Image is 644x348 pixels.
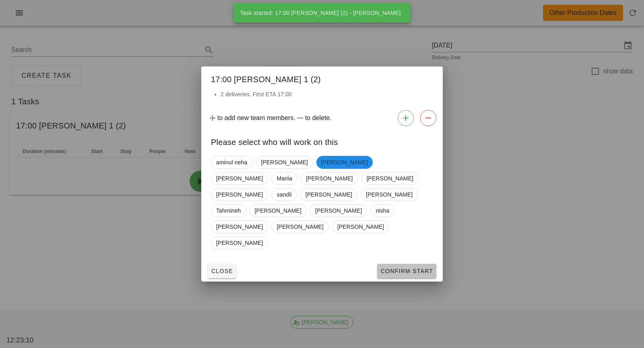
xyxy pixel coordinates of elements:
[367,172,413,184] span: [PERSON_NAME]
[216,156,247,168] span: aminul neha
[201,66,443,90] div: 17:00 [PERSON_NAME] 1 (2)
[277,221,323,233] span: [PERSON_NAME]
[201,107,443,129] div: to add new team members. to delete.
[366,188,413,201] span: [PERSON_NAME]
[216,221,263,233] span: [PERSON_NAME]
[216,205,241,217] span: Tahmineh
[321,156,368,169] span: [PERSON_NAME]
[277,188,291,201] span: sandli
[337,221,384,233] span: [PERSON_NAME]
[233,3,407,23] div: Task started: 17:00 [PERSON_NAME] (2) - [PERSON_NAME]
[376,205,389,217] span: nisha
[261,156,308,168] span: [PERSON_NAME]
[305,188,352,201] span: [PERSON_NAME]
[380,268,433,274] span: Confirm Start
[208,264,236,278] button: Close
[315,205,362,217] span: [PERSON_NAME]
[377,264,436,278] button: Confirm Start
[306,172,353,184] span: [PERSON_NAME]
[221,90,433,99] li: 2 deliveries. First ETA 17:00
[216,172,263,184] span: [PERSON_NAME]
[255,205,301,217] span: [PERSON_NAME]
[211,268,233,274] span: Close
[201,129,443,153] div: Please select who will work on this
[216,237,263,249] span: [PERSON_NAME]
[277,172,292,184] span: Mariia
[216,188,263,201] span: [PERSON_NAME]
